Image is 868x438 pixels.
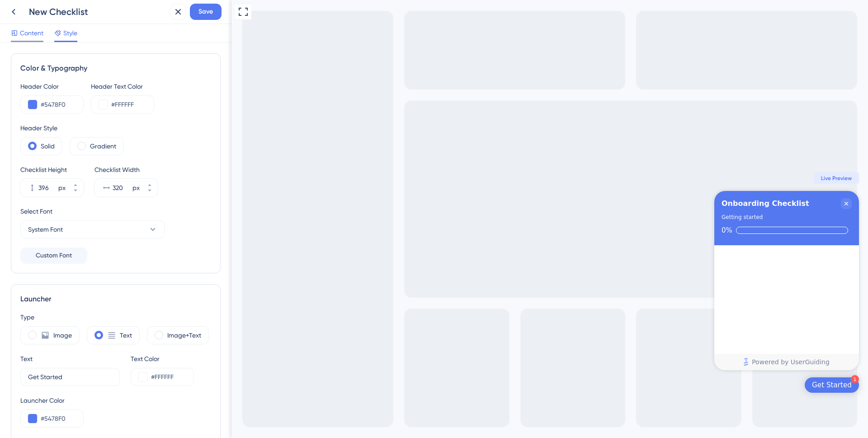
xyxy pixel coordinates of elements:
span: System Font [28,224,63,235]
div: Footer [483,354,627,370]
div: Checklist Width [94,164,158,175]
div: Onboarding Checklist [490,198,578,209]
span: Style [63,28,77,38]
button: px [142,179,158,188]
div: Header Text Color [91,81,154,92]
div: Type [20,312,211,323]
div: px [58,182,66,193]
div: Text Color [131,353,194,364]
div: Checklist Container [483,191,627,370]
label: Gradient [90,141,116,152]
button: Custom Font [20,248,87,264]
button: px [142,188,158,197]
div: Header Style [20,123,211,133]
div: Checklist progress: 0% [490,226,620,234]
span: Live Preview [590,175,620,182]
div: Header Color [20,81,84,92]
div: Getting started [490,213,531,222]
label: Image+Text [167,330,201,341]
div: Text [20,353,33,364]
div: Checklist Height [20,164,84,175]
input: px [113,182,131,193]
span: Custom Font [36,250,72,261]
div: Open Get Started checklist, remaining modules: 1 [573,377,627,393]
span: Content [20,28,43,38]
input: Get Started [28,372,112,382]
div: New Checklist [29,5,166,18]
label: Text [120,330,132,341]
div: Color & Typography [20,63,211,74]
div: Launcher [20,294,211,305]
div: Select Font [20,206,211,217]
div: Checklist items [483,245,627,353]
div: Close Checklist [609,198,620,209]
div: 1 [619,375,627,383]
label: Image [53,330,72,341]
div: 0% [490,226,501,234]
span: Powered by UserGuiding [520,357,598,367]
label: Solid [41,141,55,152]
input: px [38,182,57,193]
button: px [67,188,84,197]
button: System Font [20,220,165,238]
span: Save [198,6,213,17]
div: Get Started [580,381,620,390]
div: px [132,182,140,193]
div: Launcher Color [20,395,84,406]
button: Save [190,4,222,20]
button: px [67,179,84,188]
